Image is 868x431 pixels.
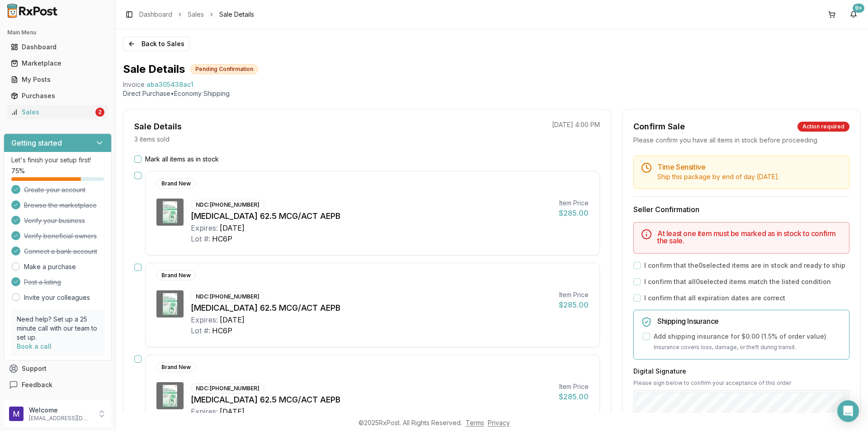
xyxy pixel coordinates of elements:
[191,233,210,244] div: Lot #:
[24,247,97,256] span: Connect a bank account
[123,62,185,76] h1: Sale Details
[559,208,589,218] div: $285.00
[24,278,61,287] span: Post a listing
[212,325,232,336] div: HC6P
[11,91,104,100] div: Purchases
[145,155,219,164] label: Mark all items as in stock
[188,10,204,19] a: Sales
[156,290,184,317] img: Incruse Ellipta 62.5 MCG/ACT AEPB
[654,332,826,341] label: Add shipping insurance for $0.00 ( 1.5 % of order value)
[123,37,189,51] button: Back to Sales
[24,232,97,241] span: Verify beneficial owners
[853,4,864,13] div: 9+
[191,292,264,302] div: NDC: [PHONE_NUMBER]
[4,89,112,103] button: Purchases
[156,382,184,409] img: Incruse Ellipta 62.5 MCG/ACT AEPB
[9,407,24,421] img: User avatar
[11,166,25,175] span: 75 %
[633,367,849,376] h3: Digital Signature
[466,419,484,426] a: Terms
[156,179,196,189] div: Brand New
[11,108,94,117] div: Sales
[559,382,589,391] div: Item Price
[24,201,97,210] span: Browse the marketplace
[11,43,104,52] div: Dashboard
[657,163,842,171] h5: Time Sensitive
[29,406,92,415] p: Welcome
[837,400,859,422] div: Open Intercom Messenger
[191,393,552,406] div: [MEDICAL_DATA] 62.5 MCG/ACT AEPB
[559,290,589,299] div: Item Price
[134,120,182,133] div: Sale Details
[654,343,842,352] p: Insurance covers loss, damage, or theft during transit.
[212,233,232,244] div: HC6P
[17,342,52,350] a: Book a call
[11,75,104,84] div: My Posts
[134,135,170,144] p: 3 items sold
[123,89,861,98] p: Direct Purchase • Economy Shipping
[219,10,254,19] span: Sale Details
[220,223,245,233] div: [DATE]
[220,314,245,325] div: [DATE]
[24,216,85,225] span: Verify your business
[146,80,193,89] span: aba305438ac1
[559,299,589,310] div: $285.00
[7,104,108,120] a: Sales2
[191,325,210,336] div: Lot #:
[190,64,258,74] div: Pending Confirmation
[488,419,510,426] a: Privacy
[552,120,600,129] p: [DATE] 4:00 PM
[24,293,90,302] a: Invite your colleagues
[220,406,245,417] div: [DATE]
[7,39,108,55] a: Dashboard
[4,105,112,119] button: Sales2
[633,136,849,145] div: Please confirm you have all items in stock before proceeding
[657,173,779,180] span: Ship this package by end of day [DATE] .
[191,314,218,325] div: Expires:
[559,199,589,208] div: Item Price
[4,360,112,377] button: Support
[4,72,112,87] button: My Posts
[29,415,92,422] p: [EMAIL_ADDRESS][DOMAIN_NAME]
[657,317,842,325] h5: Shipping Insurance
[191,406,218,417] div: Expires:
[17,315,99,342] p: Need help? Set up a 25 minute call with our team to set up.
[191,200,264,210] div: NDC: [PHONE_NUMBER]
[156,362,196,372] div: Brand New
[7,71,108,88] a: My Posts
[191,384,264,393] div: NDC: [PHONE_NUMBER]
[156,270,196,280] div: Brand New
[4,377,112,393] button: Feedback
[139,10,254,19] nav: breadcrumb
[24,262,76,271] a: Make a purchase
[4,4,61,18] img: RxPost Logo
[95,108,104,117] div: 2
[644,277,831,286] label: I confirm that all 0 selected items match the listed condition
[559,391,589,402] div: $285.00
[7,55,108,71] a: Marketplace
[22,380,52,389] span: Feedback
[644,294,785,303] label: I confirm that all expiration dates are correct
[633,120,685,133] div: Confirm Sale
[24,185,85,194] span: Create your account
[644,261,845,270] label: I confirm that the 0 selected items are in stock and ready to ship
[657,230,842,244] h5: At least one item must be marked as in stock to confirm the sale.
[156,199,184,226] img: Incruse Ellipta 62.5 MCG/ACT AEPB
[4,56,112,71] button: Marketplace
[123,80,145,89] div: Invoice
[139,10,172,19] a: Dashboard
[11,137,62,148] h3: Getting started
[633,204,849,215] h3: Seller Confirmation
[846,7,861,22] button: 9+
[797,122,849,132] div: Action required
[11,156,104,165] p: Let's finish your setup first!
[191,223,218,233] div: Expires:
[7,29,108,36] h2: Main Menu
[11,59,104,68] div: Marketplace
[4,40,112,54] button: Dashboard
[633,379,849,387] p: Please sign below to confirm your acceptance of this order
[191,302,552,314] div: [MEDICAL_DATA] 62.5 MCG/ACT AEPB
[191,210,552,223] div: [MEDICAL_DATA] 62.5 MCG/ACT AEPB
[7,88,108,104] a: Purchases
